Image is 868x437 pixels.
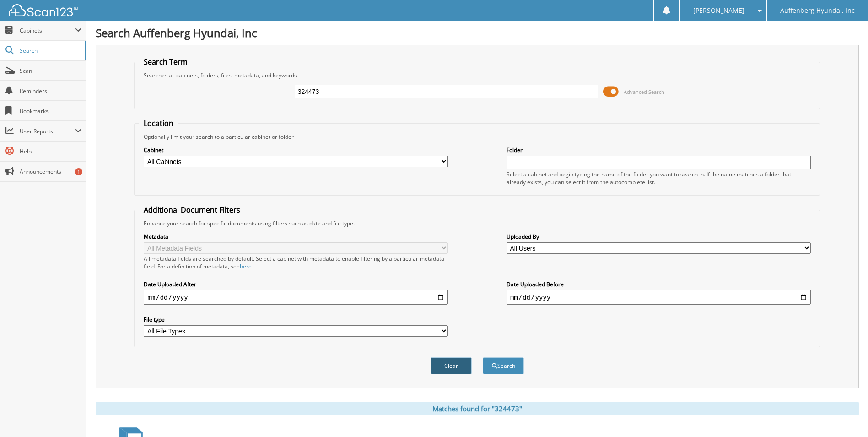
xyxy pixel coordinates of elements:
span: Bookmarks [20,107,81,115]
legend: Location [139,118,178,128]
label: Folder [507,146,811,154]
span: Reminders [20,87,81,95]
img: scan123-logo-white.svg [9,4,78,16]
div: Enhance your search for specific documents using filters such as date and file type. [139,219,815,227]
label: Uploaded By [507,233,811,240]
span: Cabinets [20,27,75,34]
button: Search [483,357,524,374]
label: File type [144,316,448,323]
label: Cabinet [144,146,448,154]
span: Auffenberg Hyundai, Inc [780,8,855,13]
label: Date Uploaded After [144,280,448,288]
span: [PERSON_NAME] [693,8,744,13]
input: start [144,290,448,305]
div: Optionally limit your search to a particular cabinet or folder [139,133,815,141]
div: 1 [75,168,82,175]
div: All metadata fields are searched by default. Select a cabinet with metadata to enable filtering b... [144,255,448,270]
label: Date Uploaded Before [507,280,811,288]
legend: Search Term [139,57,192,67]
span: Scan [20,67,81,75]
span: Advanced Search [624,88,664,95]
span: Search [20,47,80,55]
div: Matches found for "324473" [96,402,859,415]
input: end [507,290,811,305]
legend: Additional Document Filters [139,205,245,215]
label: Metadata [144,233,448,240]
span: Help [20,147,81,155]
span: Announcements [20,168,81,175]
a: here [240,262,252,270]
div: Select a cabinet and begin typing the name of the folder you want to search in. If the name match... [507,170,811,186]
div: Searches all cabinets, folders, files, metadata, and keywords [139,71,815,79]
button: Clear [431,357,472,374]
iframe: Chat Widget [822,393,868,437]
span: User Reports [20,127,75,135]
h1: Search Auffenberg Hyundai, Inc [96,25,859,40]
